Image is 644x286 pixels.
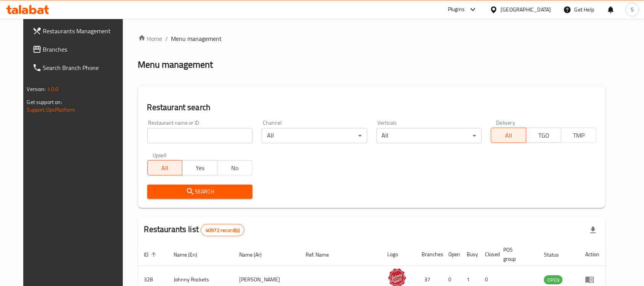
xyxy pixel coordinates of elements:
span: TMP [565,130,594,141]
span: Get support on: [27,97,62,107]
a: Branches [26,40,131,58]
button: No [217,160,253,175]
span: Menu management [171,34,222,43]
li: / [166,34,168,43]
span: Status [544,250,569,259]
span: No [221,162,250,174]
span: Version: [27,84,46,94]
a: Home [138,34,163,43]
th: Branches [416,243,443,266]
input: Search for restaurant name or ID.. [147,128,253,143]
label: Upsell [153,153,167,158]
div: Total records count [201,224,245,236]
div: [GEOGRAPHIC_DATA] [501,5,551,14]
button: Search [147,185,253,199]
span: Search Branch Phone [43,63,125,72]
button: All [147,160,183,175]
span: ID [144,250,159,259]
span: Search [153,187,246,197]
th: Action [579,243,605,266]
span: 40972 record(s) [201,227,244,234]
h2: Menu management [138,58,213,71]
div: All [377,128,482,143]
span: 1.0.0 [47,84,59,94]
span: All [494,130,523,141]
th: Busy [461,243,479,266]
div: Menu [585,275,599,284]
button: All [491,128,526,143]
a: Search Branch Phone [26,58,131,77]
span: S [631,5,634,14]
span: Name (En) [174,250,208,259]
span: OPEN [544,276,563,284]
th: Open [443,243,461,266]
a: Restaurants Management [26,22,131,40]
th: Logo [382,243,416,266]
h2: Restaurants list [144,224,245,236]
div: Export file [584,221,602,239]
div: Plugins [448,5,465,14]
span: Ref. Name [306,250,339,259]
span: TGO [530,130,559,141]
button: TMP [561,128,597,143]
a: Support.OpsPlatform [27,105,76,115]
span: Yes [185,162,214,174]
span: Branches [43,45,125,54]
span: Name (Ar) [239,250,272,259]
h2: Restaurant search [147,102,597,113]
th: Closed [479,243,497,266]
span: POS group [504,245,529,263]
div: All [262,128,367,143]
span: All [151,162,180,174]
span: Restaurants Management [43,26,125,36]
button: Yes [182,160,217,175]
label: Delivery [496,120,515,125]
button: TGO [526,128,562,143]
nav: breadcrumb [138,34,606,43]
